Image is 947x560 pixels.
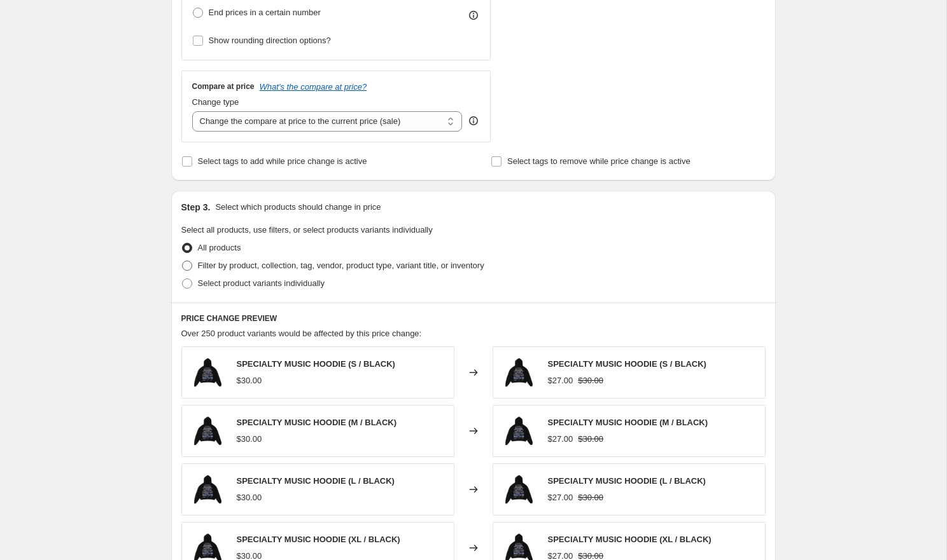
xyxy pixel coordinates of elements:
[548,359,706,369] span: SPECIALTY MUSIC HOODIE (S / BLACK)
[209,8,321,17] span: End prices in a certain number
[188,470,227,509] img: MMWBACK_80x.png
[237,374,262,387] div: $30.00
[548,418,708,427] span: SPECIALTY MUSIC HOODIE (M / BLACK)
[209,36,331,45] span: Show rounding direction options?
[198,243,241,252] span: All products
[192,81,255,92] h3: Compare at price
[192,97,239,107] span: Change type
[215,201,381,214] p: Select which products should change in price
[237,491,262,504] div: $30.00
[548,476,706,486] span: SPECIALTY MUSIC HOODIE (L / BLACK)
[548,491,573,504] div: $27.00
[237,476,395,486] span: SPECIALTY MUSIC HOODIE (L / BLACK)
[237,359,395,369] span: SPECIALTY MUSIC HOODIE (S / BLACK)
[181,329,422,338] span: Over 250 product variants would be affected by this price change:
[500,470,538,509] img: MMWBACK_80x.png
[237,418,397,427] span: SPECIALTY MUSIC HOODIE (M / BLACK)
[181,201,211,214] h2: Step 3.
[467,114,480,127] div: help
[198,156,367,166] span: Select tags to add while price change is active
[548,535,712,544] span: SPECIALTY MUSIC HOODIE (XL / BLACK)
[198,278,325,288] span: Select product variants individually
[548,433,573,446] div: $27.00
[198,261,484,270] span: Filter by product, collection, tag, vendor, product type, variant title, or inventory
[237,433,262,446] div: $30.00
[578,491,603,504] strike: $30.00
[500,353,538,392] img: MMWBACK_80x.png
[188,353,227,392] img: MMWBACK_80x.png
[260,82,367,92] button: What's the compare at price?
[500,412,538,450] img: MMWBACK_80x.png
[188,412,227,450] img: MMWBACK_80x.png
[237,535,400,544] span: SPECIALTY MUSIC HOODIE (XL / BLACK)
[181,225,433,235] span: Select all products, use filters, or select products variants individually
[507,156,691,166] span: Select tags to remove while price change is active
[181,313,766,324] h6: PRICE CHANGE PREVIEW
[578,433,603,446] strike: $30.00
[548,374,573,387] div: $27.00
[578,374,603,387] strike: $30.00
